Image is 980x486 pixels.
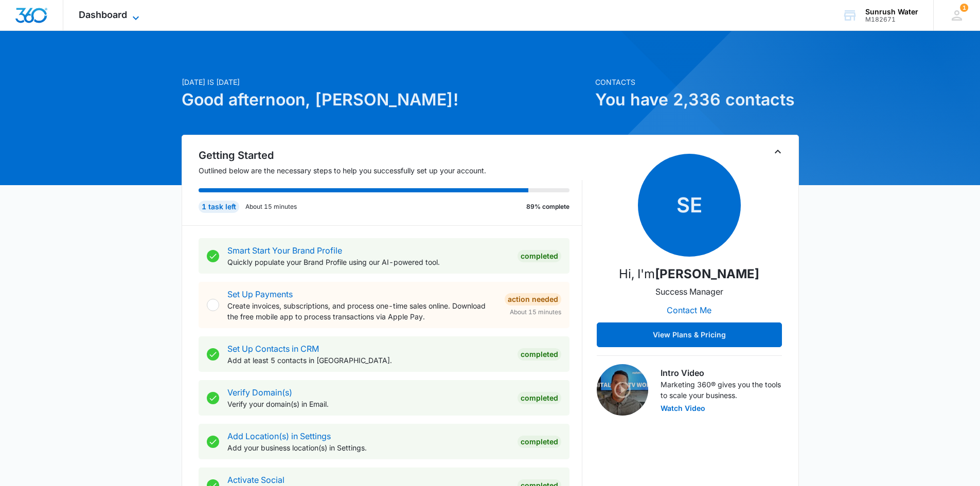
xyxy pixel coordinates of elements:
a: Activate Social [227,475,284,485]
p: Create invoices, subscriptions, and process one-time sales online. Download the free mobile app t... [227,300,496,322]
div: Completed [518,348,561,361]
div: notifications count [960,4,968,12]
a: Add Location(s) in Settings [227,431,331,441]
a: Verify Domain(s) [227,387,292,398]
p: Contacts [595,77,799,87]
strong: [PERSON_NAME] [655,266,759,281]
p: Success Manager [655,285,723,298]
p: Verify your domain(s) in Email. [227,399,509,409]
button: Contact Me [656,298,722,322]
a: Smart Start Your Brand Profile [227,245,342,256]
button: Toggle Collapse [772,146,784,158]
p: 89% complete [526,202,569,211]
button: Watch Video [661,405,705,412]
a: Set Up Payments [227,289,293,299]
button: View Plans & Pricing [597,322,782,347]
p: Hi, I'm [619,265,759,283]
p: Outlined below are the necessary steps to help you successfully set up your account. [199,165,582,176]
p: [DATE] is [DATE] [182,77,589,87]
p: Add your business location(s) in Settings. [227,442,509,453]
p: Quickly populate your Brand Profile using our AI-powered tool. [227,257,509,267]
p: About 15 minutes [245,202,297,211]
h1: You have 2,336 contacts [595,87,799,112]
h2: Getting Started [199,148,582,163]
p: Marketing 360® gives you the tools to scale your business. [661,379,782,401]
p: Add at least 5 contacts in [GEOGRAPHIC_DATA]. [227,355,509,366]
span: Dashboard [79,9,127,20]
div: Completed [518,392,561,404]
div: Action Needed [505,293,561,305]
img: Intro Video [597,364,648,416]
span: SE [638,154,741,257]
span: 1 [960,4,968,12]
div: Completed [518,436,561,448]
span: About 15 minutes [510,308,561,317]
a: Set Up Contacts in CRM [227,344,319,354]
h3: Intro Video [661,367,782,379]
div: account id [865,16,918,23]
div: 1 task left [199,201,239,213]
h1: Good afternoon, [PERSON_NAME]! [182,87,589,112]
div: Completed [518,250,561,262]
div: account name [865,8,918,16]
